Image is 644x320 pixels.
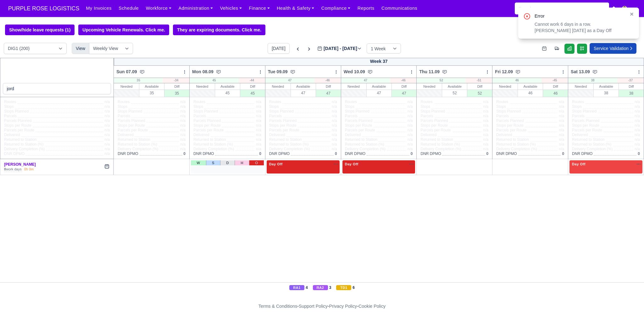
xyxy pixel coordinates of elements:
span: Parcels [4,114,17,119]
span: n/a [256,137,261,142]
span: Routes [345,100,357,104]
span: Stops Planned [572,109,597,114]
span: n/a [635,104,640,109]
span: Stops per Route [118,123,145,128]
span: n/a [635,123,640,128]
span: Parcels [420,114,433,119]
span: n/a [408,114,413,118]
a: My Invoices [82,2,115,14]
span: Tue 09.09 [268,69,288,75]
span: Stops per Route [269,123,297,128]
span: Delivered [496,133,512,137]
span: n/a [559,133,564,137]
span: Returned to Station (%) [345,142,384,147]
span: n/a [635,142,640,146]
span: Delivered [420,133,436,137]
span: Routes [420,100,432,104]
span: Stops per Route [345,123,372,128]
span: 0 [259,152,261,156]
span: n/a [105,152,110,156]
span: n/a [332,137,337,142]
span: n/a [483,147,489,151]
div: Needed [265,83,291,90]
iframe: Chat Widget [613,290,644,320]
span: Parcels Planned [118,119,145,123]
span: Day Off [571,162,587,166]
div: 35 [139,90,164,96]
div: Available [291,83,316,90]
a: Vehicles [217,2,246,14]
span: n/a [332,109,337,113]
span: DNR DPMO [269,152,290,156]
a: Administration [175,2,216,14]
strong: 4 [306,285,308,290]
div: View [72,43,89,54]
span: n/a [332,133,337,137]
div: Needed [190,83,215,90]
span: n/a [256,123,261,128]
span: Returned to Station (%) [193,142,233,147]
a: Health & Safety [273,2,318,14]
span: n/a [256,128,261,132]
span: n/a [332,128,337,132]
a: Reports [354,2,378,14]
button: Show/hide leave requests (1) [5,25,75,35]
div: 52 [467,90,492,97]
a: Cookie Policy [358,304,386,309]
div: Available [139,83,164,90]
strong: 0 [4,167,6,171]
span: Stops per Route [193,123,221,128]
span: Returned to Station (%) [420,142,460,147]
span: n/a [408,142,413,146]
span: n/a [483,128,489,132]
span: n/a [559,104,564,109]
span: Returned to Station [193,137,226,142]
span: RA1 [289,285,304,290]
span: Stops per Route [572,123,599,128]
span: n/a [635,119,640,123]
span: n/a [256,133,261,137]
span: Day Off [268,162,284,166]
div: - - - [143,303,501,310]
span: n/a [180,128,186,132]
span: n/a [180,100,186,104]
div: 46 [518,90,543,96]
span: n/a [180,119,186,123]
span: n/a [559,147,564,151]
span: n/a [483,133,489,137]
span: n/a [180,137,186,142]
strong: 3 [329,285,331,290]
a: Schedule [115,2,142,14]
span: Returned to Station (%) [572,142,611,147]
div: 35 [164,90,189,97]
div: Available [215,83,240,90]
span: Thu 11.09 [419,69,440,75]
div: 38 [568,78,617,83]
span: n/a [105,142,110,146]
span: Parcels [193,114,206,119]
span: n/a [256,114,261,118]
span: Parcels [118,114,130,119]
span: n/a [635,137,640,142]
span: Delivery Completion (%) [345,147,386,152]
a: They are expiring documents. Click me. [173,25,265,35]
span: Delivered [118,133,134,137]
span: Returned to Station [4,137,36,142]
span: n/a [332,142,337,146]
span: n/a [483,137,489,142]
span: Parcels Planned [496,119,524,123]
span: n/a [635,100,640,104]
div: Available [594,83,619,90]
span: Returned to Station [496,137,529,142]
div: 45 [190,78,239,83]
div: 47 [291,90,316,96]
div: 47 [341,78,390,83]
span: DNR DPMO [572,152,592,156]
span: n/a [559,123,564,128]
div: -34 [163,78,189,83]
span: n/a [105,114,110,118]
div: Available [442,83,467,90]
span: PURPLE ROSE LOGISTICS [5,2,82,15]
span: n/a [332,123,337,128]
